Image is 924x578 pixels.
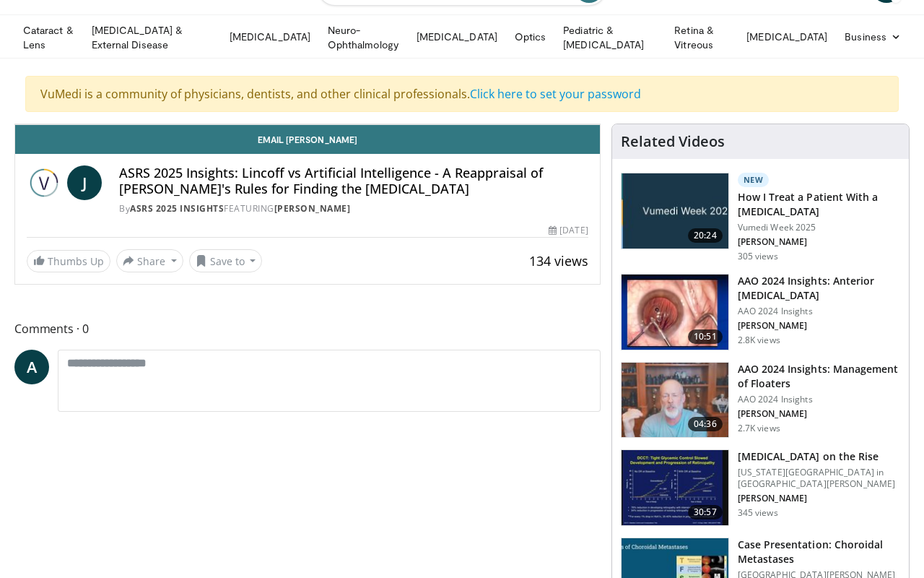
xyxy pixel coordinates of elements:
[622,363,728,438] img: 8e655e61-78ac-4b3e-a4e7-f43113671c25.150x105_q85_crop-smart_upscale.jpg
[14,23,83,52] a: Cataract & Lens
[622,275,728,350] img: fd942f01-32bb-45af-b226-b96b538a46e6.150x105_q85_crop-smart_upscale.jpg
[738,274,900,303] h3: AAO 2024 Insights: Anterior [MEDICAL_DATA]
[529,252,588,269] span: 134 views
[554,23,666,52] a: Pediatric & [MEDICAL_DATA]
[738,423,780,434] p: 2.7K views
[189,249,263,272] button: Save to
[738,394,900,405] p: AAO 2024 Insights
[688,417,723,431] span: 04:36
[621,173,900,262] a: 20:24 New How I Treat a Patient With a [MEDICAL_DATA] Vumedi Week 2025 [PERSON_NAME] 305 views
[621,449,900,526] a: 30:57 [MEDICAL_DATA] on the Rise [US_STATE][GEOGRAPHIC_DATA] in [GEOGRAPHIC_DATA][PERSON_NAME] [P...
[738,507,778,519] p: 345 views
[130,202,224,215] a: ASRS 2025 Insights
[14,319,601,338] span: Comments 0
[27,165,61,200] img: ASRS 2025 Insights
[25,76,899,112] div: VuMedi is a community of physicians, dentists, and other clinical professionals.
[738,449,900,464] h3: [MEDICAL_DATA] on the Rise
[621,362,900,439] a: 04:36 AAO 2024 Insights: Management of Floaters AAO 2024 Insights [PERSON_NAME] 2.7K views
[738,190,900,219] h3: How I Treat a Patient With a [MEDICAL_DATA]
[836,22,910,51] a: Business
[622,450,728,525] img: 4ce8c11a-29c2-4c44-a801-4e6d49003971.150x105_q85_crop-smart_upscale.jpg
[688,505,723,519] span: 30:57
[738,335,780,346] p: 2.8K views
[738,22,836,51] a: [MEDICAL_DATA]
[83,23,221,52] a: [MEDICAL_DATA] & External Disease
[738,362,900,391] h3: AAO 2024 Insights: Management of Floaters
[15,125,600,154] a: Email [PERSON_NAME]
[738,467,900,490] p: [US_STATE][GEOGRAPHIC_DATA] in [GEOGRAPHIC_DATA][PERSON_NAME]
[116,249,183,272] button: Share
[408,22,506,51] a: [MEDICAL_DATA]
[15,124,600,125] video-js: Video Player
[738,236,900,248] p: [PERSON_NAME]
[621,133,725,150] h4: Related Videos
[738,320,900,332] p: [PERSON_NAME]
[119,165,588,197] h4: ASRS 2025 Insights: Lincoff vs Artificial Intelligence - A Reappraisal of [PERSON_NAME]'s Rules f...
[738,493,900,504] p: [PERSON_NAME]
[621,274,900,350] a: 10:51 AAO 2024 Insights: Anterior [MEDICAL_DATA] AAO 2024 Insights [PERSON_NAME] 2.8K views
[470,86,641,102] a: Click here to set your password
[67,165,102,200] a: J
[319,23,408,52] a: Neuro-Ophthalmology
[738,306,900,317] p: AAO 2024 Insights
[14,350,49,384] a: A
[549,224,588,237] div: [DATE]
[622,173,728,249] img: 02d29458-18ce-4e7f-be78-7423ab9bdffd.jpg.150x105_q85_crop-smart_upscale.jpg
[738,173,770,187] p: New
[274,202,351,215] a: [PERSON_NAME]
[221,22,319,51] a: [MEDICAL_DATA]
[738,538,900,566] h3: Case Presentation: Choroidal Metastases
[27,250,110,272] a: Thumbs Up
[666,23,738,52] a: Retina & Vitreous
[738,408,900,420] p: [PERSON_NAME]
[738,251,778,262] p: 305 views
[119,202,588,215] div: By FEATURING
[738,222,900,233] p: Vumedi Week 2025
[506,22,554,51] a: Optics
[688,329,723,344] span: 10:51
[688,228,723,243] span: 20:24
